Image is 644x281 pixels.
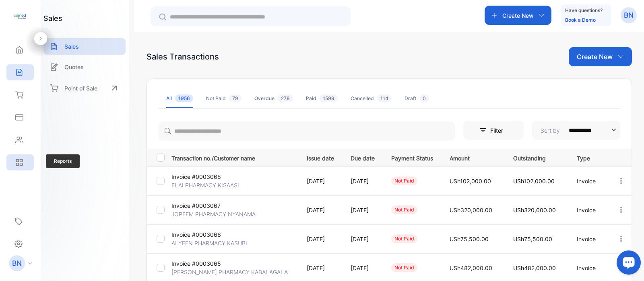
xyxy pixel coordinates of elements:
a: Book a Demo [565,17,596,23]
button: Create New [569,47,632,66]
p: [DATE] [351,206,375,214]
span: USh320,000.00 [450,207,492,213]
div: not paid [391,234,417,243]
div: not paid [391,205,417,214]
p: Amount [450,152,497,162]
p: Invoice [577,235,601,243]
p: Invoice [577,264,601,272]
span: USh320,000.00 [513,207,556,213]
p: Invoice #0003065 [171,259,221,268]
p: [DATE] [307,177,334,185]
span: 79 [229,94,242,102]
p: Point of Sale [64,84,97,92]
p: Create New [577,52,613,62]
div: Overdue [254,95,293,102]
span: 1599 [320,94,338,102]
div: not paid [391,263,417,272]
button: Sort by [532,121,620,140]
p: ALYEEN PHARMACY KASUBI [171,239,247,247]
button: Create New [485,6,551,25]
span: USh482,000.00 [450,265,492,271]
p: Invoice #0003068 [171,172,221,181]
div: All [166,95,193,102]
p: BN [624,10,634,21]
p: Invoice [577,206,601,214]
span: 1956 [175,94,193,102]
a: Quotes [43,59,126,75]
span: USh75,500.00 [450,236,489,242]
div: Draft [405,95,429,102]
div: not paid [391,176,417,185]
p: Issue date [307,152,334,162]
p: [DATE] [351,235,375,243]
span: USh482,000.00 [513,265,556,271]
p: [DATE] [351,177,375,185]
button: BN [621,6,637,25]
div: Paid [306,95,338,102]
img: logo [14,10,26,23]
p: [DATE] [351,264,375,272]
p: [DATE] [307,264,334,272]
p: Create New [502,11,534,20]
p: [DATE] [307,235,334,243]
p: Quotes [64,63,84,71]
p: Transaction no./Customer name [171,152,297,162]
div: Not Paid [206,95,242,102]
p: Invoice #0003066 [171,230,221,239]
p: BN [12,258,22,269]
p: Sales [64,42,79,51]
span: 114 [377,94,392,102]
p: [PERSON_NAME] PHARMACY KABALAGALA [171,268,288,276]
span: USh102,000.00 [450,178,491,185]
p: Due date [351,152,375,162]
a: Point of Sale [43,79,126,97]
p: Payment Status [391,152,433,162]
p: JOPEEM PHARMACY NYANAMA [171,210,256,218]
iframe: LiveChat chat widget [610,247,644,281]
p: [DATE] [307,206,334,214]
p: Invoice #0003067 [171,201,221,210]
span: USh102,000.00 [513,178,555,185]
p: Invoice [577,177,601,185]
span: 0 [419,94,429,102]
h1: sales [43,13,62,24]
p: Outstanding [513,152,560,162]
a: Sales [43,38,126,55]
span: 278 [278,94,293,102]
p: Have questions? [565,6,603,14]
div: Sales Transactions [147,51,219,63]
p: Type [577,152,601,162]
span: Reports [46,154,80,168]
span: USh75,500.00 [513,236,552,242]
p: ELAI PHARMACY KISAASI [171,181,239,189]
div: Cancelled [351,95,392,102]
p: Sort by [541,126,560,135]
